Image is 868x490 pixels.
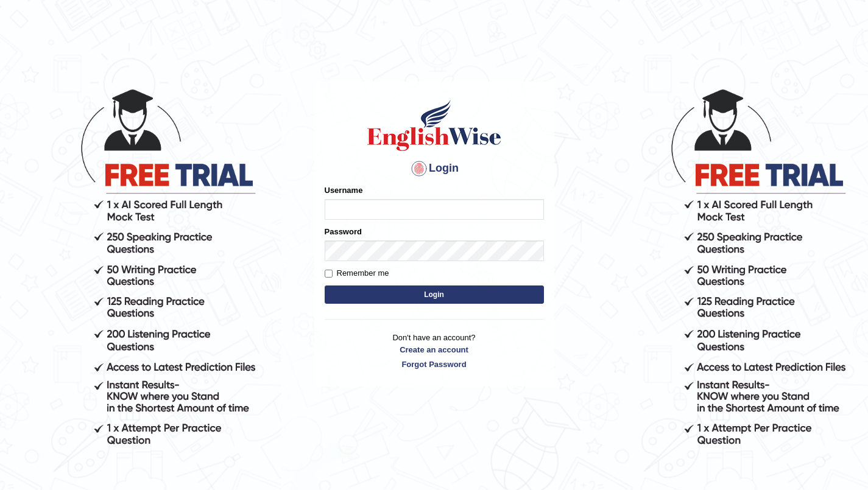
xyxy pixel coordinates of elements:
[325,285,544,304] button: Login
[325,270,333,278] input: Remember me
[325,344,544,355] a: Create an account
[325,332,544,369] p: Don't have an account?
[325,267,389,279] label: Remember me
[325,226,362,237] label: Password
[325,359,544,370] a: Forgot Password
[365,98,504,153] img: Logo of English Wise sign in for intelligent practice with AI
[325,159,544,178] h4: Login
[325,184,363,196] label: Username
